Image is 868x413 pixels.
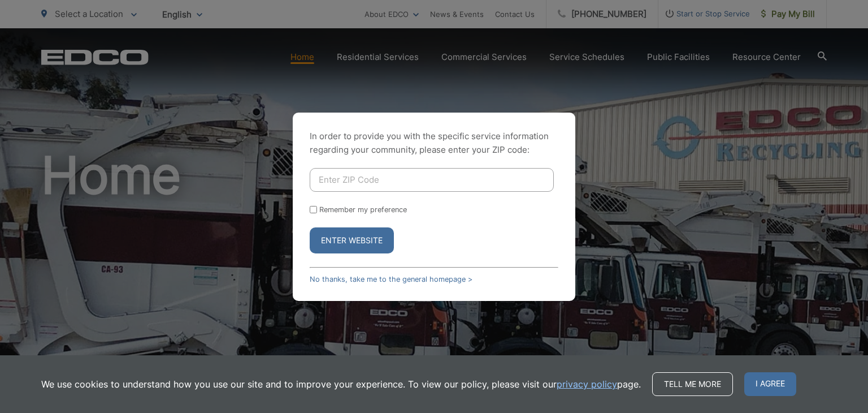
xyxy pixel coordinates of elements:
[310,275,472,283] a: No thanks, take me to the general homepage >
[652,372,733,396] a: Tell me more
[41,377,641,391] p: We use cookies to understand how you use our site and to improve your experience. To view our pol...
[557,377,617,391] a: privacy policy
[310,130,558,157] p: In order to provide you with the specific service information regarding your community, please en...
[744,372,796,396] span: I agree
[319,205,407,214] label: Remember my preference
[310,227,394,253] button: Enter Website
[310,168,554,192] input: Enter ZIP Code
